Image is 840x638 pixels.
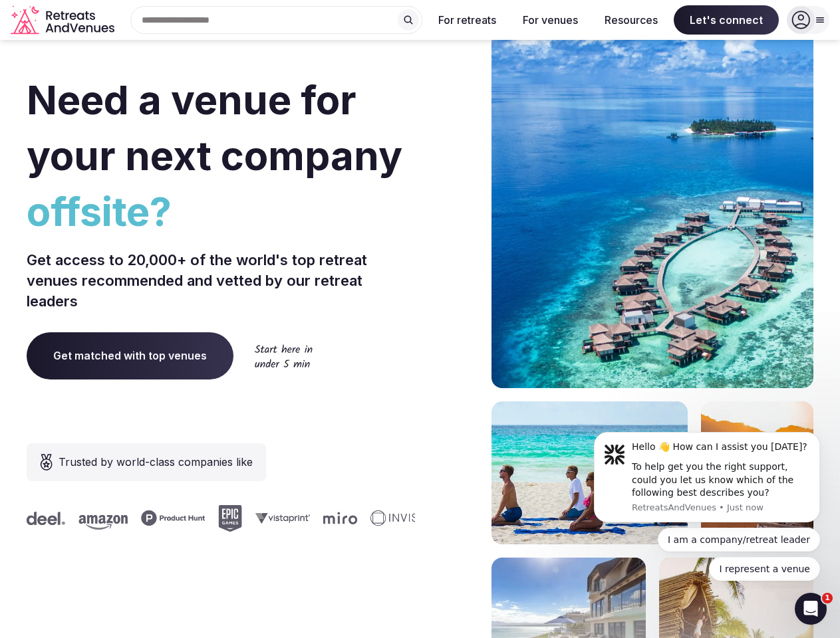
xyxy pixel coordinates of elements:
span: offsite? [27,183,415,239]
button: For retreats [428,5,507,35]
svg: Invisible company logo [358,510,431,526]
p: Get access to 20,000+ of the world's top retreat venues recommended and vetted by our retreat lea... [27,250,415,311]
svg: Epic Games company logo [206,505,229,532]
svg: Retreats and Venues company logo [11,5,117,35]
button: For venues [512,5,589,35]
span: Let's connect [674,5,779,35]
img: woman sitting in back of truck with camels [701,401,813,544]
button: Resources [594,5,668,35]
img: Start here in under 5 min [255,344,313,368]
svg: Deel company logo [14,512,53,525]
a: Visit the homepage [11,5,117,35]
svg: Miro company logo [311,512,345,524]
svg: Vistaprint company logo [243,512,297,524]
a: Get matched with top venues [27,332,233,379]
img: yoga on tropical beach [491,401,688,544]
iframe: Intercom live chat [795,593,827,625]
span: 1 [822,593,833,603]
span: Trusted by world-class companies like [59,454,253,470]
iframe: Intercom notifications message [574,420,840,589]
span: Need a venue for your next company [27,76,402,179]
